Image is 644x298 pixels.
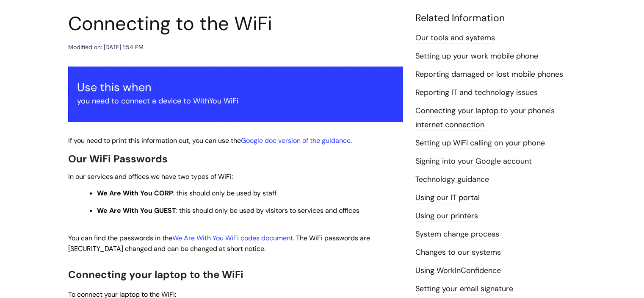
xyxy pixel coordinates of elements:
a: Using WorkInConfidence [415,265,501,276]
span: Connecting your laptop to the WiFi [68,268,243,281]
a: Signing into your Google account [415,156,532,167]
span: Our WiFi Passwords [68,152,168,165]
a: Technology guidance [415,174,489,185]
a: Setting up your work mobile phone [415,51,538,62]
h1: Connecting to the WiFi [68,12,403,35]
a: Setting up WiFi calling on your phone [415,138,545,149]
a: Using our printers [415,211,478,222]
span: If you need to print this information out, you can use the . [68,136,352,145]
a: Using our IT portal [415,192,480,203]
span: : this should only be used by staff [97,189,276,198]
a: We Are With You WiFi codes document [172,234,293,242]
span: : this should only be used by visitors to services and offices [97,206,359,215]
div: Modified on: [DATE] 1:54 PM [68,42,144,53]
strong: We Are With You GUEST [97,206,176,215]
p: you need to connect a device to WithYou WiFi [77,94,394,108]
a: Changes to our systems [415,247,501,258]
a: Reporting damaged or lost mobile phones [415,69,563,80]
a: Connecting your laptop to your phone's internet connection [415,106,555,130]
a: Our tools and systems [415,33,495,44]
a: Reporting IT and technology issues [415,87,538,98]
a: System change process [415,229,499,240]
h3: Use this when [77,81,394,94]
span: You can find the passwords in the . The WiFi passwords are [SECURITY_DATA] changed and can be cha... [68,234,370,253]
span: In our services and offices we have two types of WiFi: [68,172,233,181]
strong: We Are With You CORP [97,189,173,198]
a: Google doc version of the guidance [241,136,351,145]
a: Setting your email signature [415,284,513,295]
h4: Related Information [415,12,576,24]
